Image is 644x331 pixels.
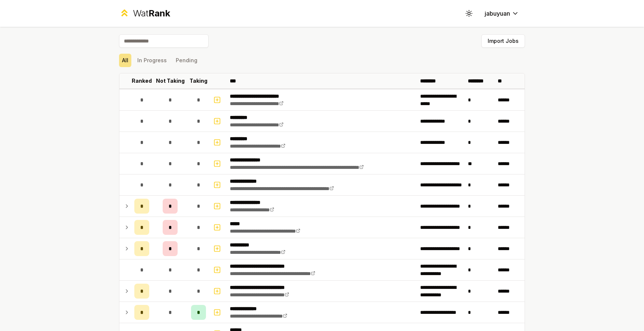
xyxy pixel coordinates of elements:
span: Rank [149,8,170,19]
span: jabuyuan [485,9,510,18]
button: Pending [173,54,200,67]
button: All [119,54,131,67]
button: Import Jobs [481,34,525,48]
p: Taking [190,77,207,85]
div: Wat [133,7,170,19]
button: In Progress [134,54,170,67]
a: WatRank [119,7,170,19]
p: Not Taking [156,77,185,85]
p: Ranked [132,77,152,85]
button: jabuyuan [479,7,525,20]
